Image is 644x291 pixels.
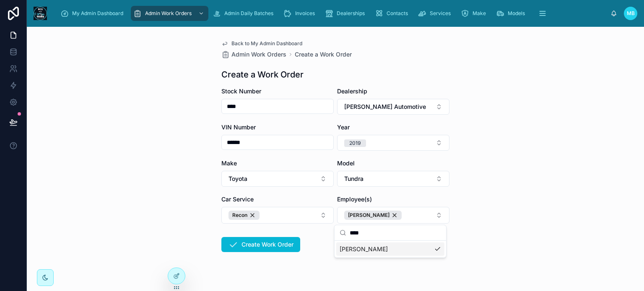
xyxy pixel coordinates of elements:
span: VIN Number [221,124,256,131]
span: Make [473,10,486,17]
span: Model [337,160,355,167]
span: [PERSON_NAME] [340,245,388,253]
a: Create a Work Order [295,50,352,59]
span: Services [430,10,451,17]
a: Contacts [372,6,414,21]
img: App logo [34,7,47,20]
div: 2019 [349,139,361,147]
span: My Admin Dashboard [72,10,123,17]
span: Make [221,160,237,167]
span: Recon [232,212,247,219]
span: Employee(s) [337,196,372,203]
span: Invoices [295,10,315,17]
span: Year [337,124,350,131]
span: MB [627,10,635,17]
span: Dealership [337,88,367,95]
span: Stock Number [221,88,261,95]
a: Dealerships [322,6,371,21]
button: Unselect 23 [229,211,260,220]
span: Car Service [221,196,254,203]
a: Back to My Admin Dashboard [221,40,302,47]
span: Dealerships [337,10,365,17]
span: Tundra [344,175,364,183]
span: Admin Work Orders [145,10,192,17]
a: Admin Work Orders [131,6,208,21]
span: [PERSON_NAME] Automotive [344,103,426,111]
button: Select Button [337,135,449,151]
span: Contacts [387,10,408,17]
a: Invoices [281,6,321,21]
button: Select Button [221,171,334,187]
span: Admin Daily Batches [224,10,273,17]
div: Suggestions [335,241,446,258]
a: Admin Daily Batches [210,6,279,21]
button: Select Button [221,207,334,224]
span: Models [508,10,525,17]
a: Models [493,6,531,21]
div: scrollable content [54,4,610,23]
button: Select Button [337,207,449,224]
span: [PERSON_NAME] [348,212,390,219]
a: My Admin Dashboard [58,6,129,21]
a: Admin Work Orders [221,50,286,59]
button: Unselect 16 [344,211,402,220]
span: Admin Work Orders [231,50,286,59]
button: Select Button [337,171,449,187]
button: Select Button [337,99,449,115]
span: Toyota [229,175,247,183]
h1: Create a Work Order [221,69,304,80]
a: Services [415,6,457,21]
span: Back to My Admin Dashboard [231,40,302,47]
button: Create Work Order [221,237,300,252]
a: Make [458,6,492,21]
